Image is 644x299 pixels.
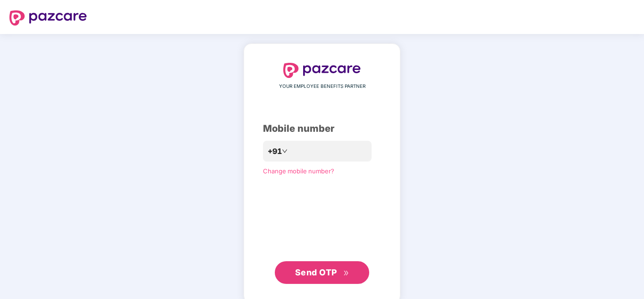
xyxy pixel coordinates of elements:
[279,83,365,90] span: YOUR EMPLOYEE BENEFITS PARTNER
[343,270,349,276] span: double-right
[263,167,334,175] a: Change mobile number?
[263,121,381,136] div: Mobile number
[275,261,369,284] button: Send OTPdouble-right
[268,145,282,157] span: +91
[9,10,87,26] img: logo
[295,267,337,277] span: Send OTP
[283,63,361,78] img: logo
[282,148,288,154] span: down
